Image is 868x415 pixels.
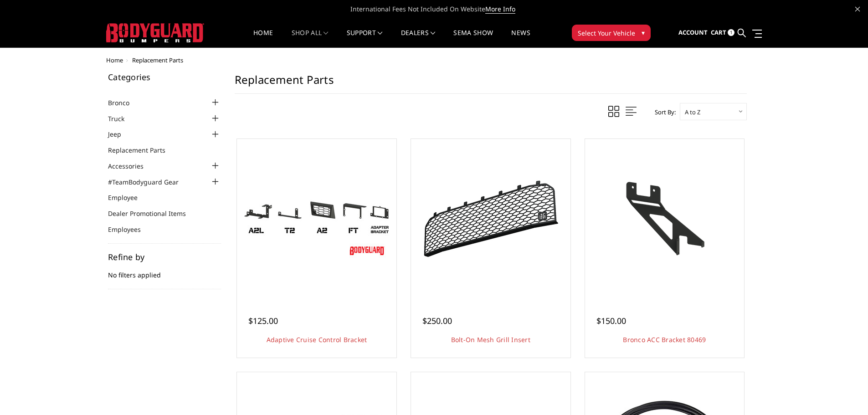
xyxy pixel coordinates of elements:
a: #TeamBodyguard Gear [108,177,190,187]
span: $125.00 [248,315,278,326]
a: Account [678,20,708,45]
span: Select Your Vehicle [578,28,635,38]
a: Home [106,56,123,64]
label: Sort By: [650,105,676,119]
img: Bolt-On Mesh Grill Insert [418,177,564,261]
a: Dealer Promotional Items [108,209,197,218]
img: BODYGUARD BUMPERS [106,23,204,42]
a: shop all [292,30,329,47]
a: Accessories [108,161,155,171]
h5: Categories [108,73,221,81]
span: $250.00 [422,315,452,326]
span: Replacement Parts [132,56,183,64]
a: Replacement Parts [108,145,177,155]
span: ▾ [642,28,645,37]
a: Home [253,30,273,47]
a: Bolt-On Mesh Grill Insert [413,141,568,296]
span: Cart [711,28,726,36]
a: Jeep [108,129,133,139]
a: Truck [108,114,136,123]
a: Bronco ACC Bracket 80469 [623,335,706,344]
button: Select Your Vehicle [572,25,651,41]
div: No filters applied [108,253,221,289]
a: Bronco ACC Bracket 80469 [587,141,742,296]
span: 1 [728,29,734,36]
a: Adaptive Cruise Control Bracket [239,141,394,296]
span: $150.00 [596,315,626,326]
a: Employee [108,193,149,202]
span: Account [678,28,708,36]
a: Bolt-On Mesh Grill Insert [451,335,530,344]
a: Dealers [401,30,436,47]
a: SEMA Show [453,30,493,47]
img: Adaptive Cruise Control Bracket [244,178,390,260]
a: Support [347,30,383,47]
h1: Replacement Parts [235,73,747,94]
a: News [511,30,530,47]
h5: Refine by [108,253,221,261]
a: Bronco [108,98,141,108]
a: More Info [485,5,515,14]
img: Bronco ACC Bracket 80469 [591,178,737,260]
a: Adaptive Cruise Control Bracket [267,335,367,344]
a: Employees [108,225,152,234]
a: Cart 1 [711,20,734,45]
